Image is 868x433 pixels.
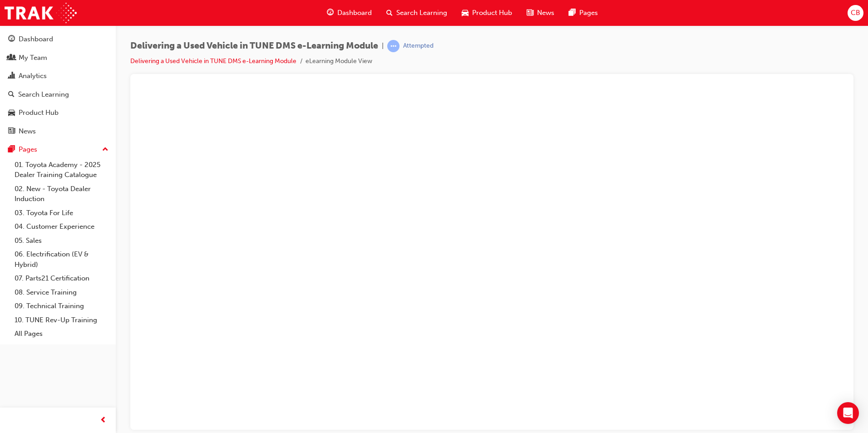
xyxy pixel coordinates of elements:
[569,7,576,19] span: pages-icon
[8,109,15,117] span: car-icon
[19,108,59,118] div: Product Hub
[4,68,112,84] a: Analytics
[337,8,372,18] span: Dashboard
[472,8,512,18] span: Product Hub
[19,71,47,81] div: Analytics
[11,313,112,327] a: 10. TUNE Rev-Up Training
[306,56,372,67] li: eLearning Module View
[19,34,53,44] div: Dashboard
[11,299,112,313] a: 09. Technical Training
[11,271,112,285] a: 07. Parts21 Certification
[396,8,447,18] span: Search Learning
[851,8,860,18] span: CB
[4,29,112,141] button: DashboardMy TeamAnalyticsSearch LearningProduct HubNews
[562,4,605,22] a: pages-iconPages
[519,4,562,22] a: news-iconNews
[8,128,15,136] span: news-icon
[454,4,519,22] a: car-iconProduct Hub
[462,7,469,19] span: car-icon
[8,72,15,80] span: chart-icon
[100,415,107,426] span: prev-icon
[11,234,112,248] a: 05. Sales
[19,53,47,63] div: My Team
[4,123,112,140] a: News
[4,49,112,66] a: My Team
[8,35,15,44] span: guage-icon
[11,182,112,206] a: 02. New - Toyota Dealer Induction
[8,54,15,62] span: people-icon
[4,86,112,103] a: Search Learning
[8,146,15,154] span: pages-icon
[11,327,112,341] a: All Pages
[386,7,393,19] span: search-icon
[403,42,434,50] div: Attempted
[4,141,112,158] button: Pages
[320,4,379,22] a: guage-iconDashboard
[19,144,37,155] div: Pages
[527,7,533,19] span: news-icon
[19,126,36,137] div: News
[382,41,384,51] span: |
[11,285,112,300] a: 08. Service Training
[130,57,296,65] a: Delivering a Used Vehicle in TUNE DMS e-Learning Module
[8,91,15,99] span: search-icon
[848,5,863,21] button: CB
[11,220,112,234] a: 04. Customer Experience
[4,31,112,48] a: Dashboard
[11,206,112,220] a: 03. Toyota For Life
[18,89,69,100] div: Search Learning
[579,8,598,18] span: Pages
[102,144,108,156] span: up-icon
[387,40,399,52] span: learningRecordVerb_ATTEMPT-icon
[5,3,77,23] img: Trak
[537,8,554,18] span: News
[837,402,859,424] div: Open Intercom Messenger
[130,41,378,51] span: Delivering a Used Vehicle in TUNE DMS e-Learning Module
[11,247,112,271] a: 06. Electrification (EV & Hybrid)
[11,158,112,182] a: 01. Toyota Academy - 2025 Dealer Training Catalogue
[4,104,112,121] a: Product Hub
[327,7,334,19] span: guage-icon
[379,4,454,22] a: search-iconSearch Learning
